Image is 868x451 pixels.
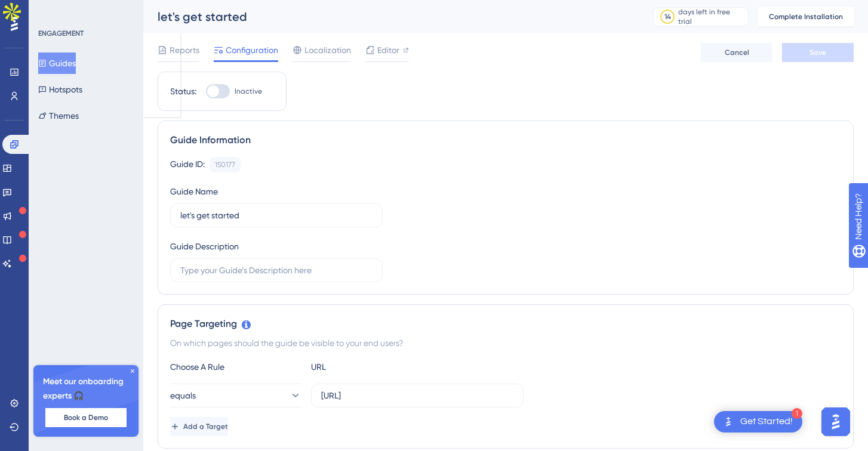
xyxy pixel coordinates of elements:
iframe: UserGuiding AI Assistant Launcher [818,404,854,440]
div: On which pages should the guide be visible to your end users? [170,336,841,350]
span: Save [809,48,826,57]
div: ENGAGEMENT [38,29,84,38]
button: equals [170,384,301,407]
button: Hotspots [38,79,82,100]
span: Cancel [725,48,749,57]
span: Add a Target [183,422,228,431]
span: Inactive [235,87,262,96]
span: Editor [377,43,399,57]
button: Themes [38,105,79,126]
input: yourwebsite.com/path [321,389,513,402]
div: Page Targeting [170,317,841,331]
div: Guide Name [170,184,218,199]
span: Meet our onboarding experts 🎧 [43,375,129,403]
div: 150177 [215,160,235,169]
div: Guide ID: [170,157,205,172]
button: Guides [38,52,76,74]
img: launcher-image-alternative-text [721,415,735,429]
div: Open Get Started! checklist, remaining modules: 1 [714,411,802,433]
div: Guide Information [170,133,841,147]
span: equals [170,388,196,403]
span: Reports [170,43,199,57]
span: Localization [304,43,351,57]
span: Need Help? [28,3,75,17]
button: Book a Demo [45,408,127,427]
div: Guide Description [170,239,239,254]
div: URL [311,360,442,374]
input: Type your Guide’s Description here [180,264,373,277]
input: Type your Guide’s Name here [180,209,373,222]
span: Book a Demo [64,413,108,422]
button: Cancel [701,43,772,62]
div: Choose A Rule [170,360,301,374]
button: Add a Target [170,417,228,436]
div: 1 [792,408,802,419]
div: Status: [170,84,196,98]
button: Save [782,43,854,62]
span: Configuration [226,43,278,57]
div: Get Started! [740,415,793,428]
